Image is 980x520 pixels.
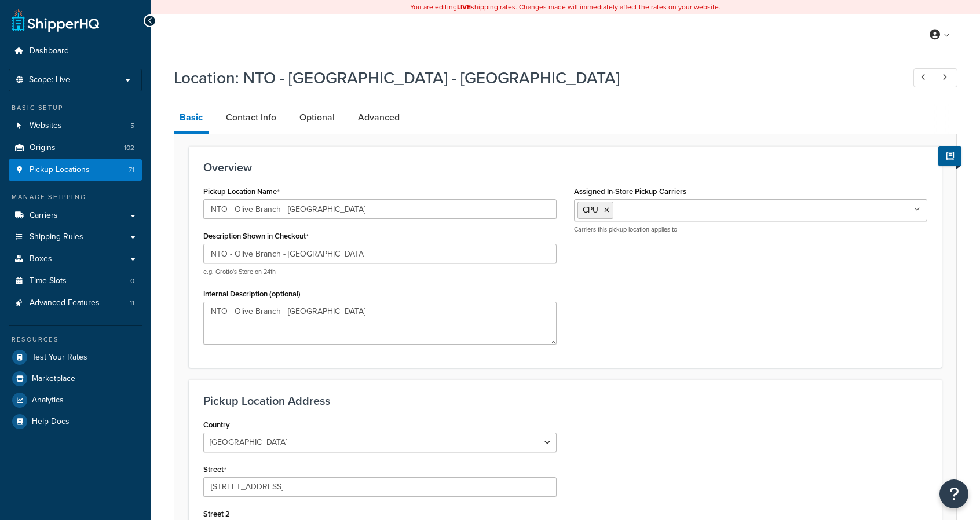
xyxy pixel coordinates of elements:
[9,205,142,226] a: Carriers
[30,298,100,308] span: Advanced Features
[129,165,134,175] span: 71
[32,353,87,362] span: Test Your Rates
[9,411,142,432] a: Help Docs
[938,146,961,166] button: Show Help Docs
[939,479,968,508] button: Open Resource Center
[30,121,62,131] span: Websites
[9,103,142,113] div: Basic Setup
[32,374,75,384] span: Marketplace
[203,161,927,174] h3: Overview
[935,68,957,87] a: Next Record
[30,143,56,153] span: Origins
[9,248,142,270] a: Boxes
[203,302,557,345] textarea: NTO - Olive Branch - [GEOGRAPHIC_DATA]
[124,143,134,153] span: 102
[203,187,280,196] label: Pickup Location Name
[174,67,892,89] h1: Location: NTO - [GEOGRAPHIC_DATA] - [GEOGRAPHIC_DATA]
[457,2,471,12] b: LIVE
[30,165,90,175] span: Pickup Locations
[9,292,142,314] li: Advanced Features
[9,41,142,62] a: Dashboard
[30,254,52,264] span: Boxes
[9,137,142,159] li: Origins
[9,115,142,137] li: Websites
[9,270,142,292] a: Time Slots0
[9,226,142,248] a: Shipping Rules
[9,270,142,292] li: Time Slots
[9,192,142,202] div: Manage Shipping
[30,46,69,56] span: Dashboard
[32,396,64,405] span: Analytics
[574,187,686,196] label: Assigned In-Store Pickup Carriers
[203,465,226,474] label: Street
[30,276,67,286] span: Time Slots
[9,292,142,314] a: Advanced Features11
[9,347,142,368] a: Test Your Rates
[203,290,301,298] label: Internal Description (optional)
[203,510,230,518] label: Street 2
[130,298,134,308] span: 11
[9,115,142,137] a: Websites5
[583,204,598,216] span: CPU
[130,121,134,131] span: 5
[203,268,557,276] p: e.g. Grotto's Store on 24th
[294,104,341,131] a: Optional
[9,335,142,345] div: Resources
[174,104,209,134] a: Basic
[220,104,282,131] a: Contact Info
[32,417,70,427] span: Help Docs
[203,232,309,241] label: Description Shown in Checkout
[203,420,230,429] label: Country
[30,211,58,221] span: Carriers
[9,159,142,181] li: Pickup Locations
[574,225,927,234] p: Carriers this pickup location applies to
[29,75,70,85] span: Scope: Live
[30,232,83,242] span: Shipping Rules
[913,68,936,87] a: Previous Record
[9,390,142,411] a: Analytics
[9,159,142,181] a: Pickup Locations71
[130,276,134,286] span: 0
[9,368,142,389] a: Marketplace
[203,394,927,407] h3: Pickup Location Address
[9,137,142,159] a: Origins102
[352,104,405,131] a: Advanced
